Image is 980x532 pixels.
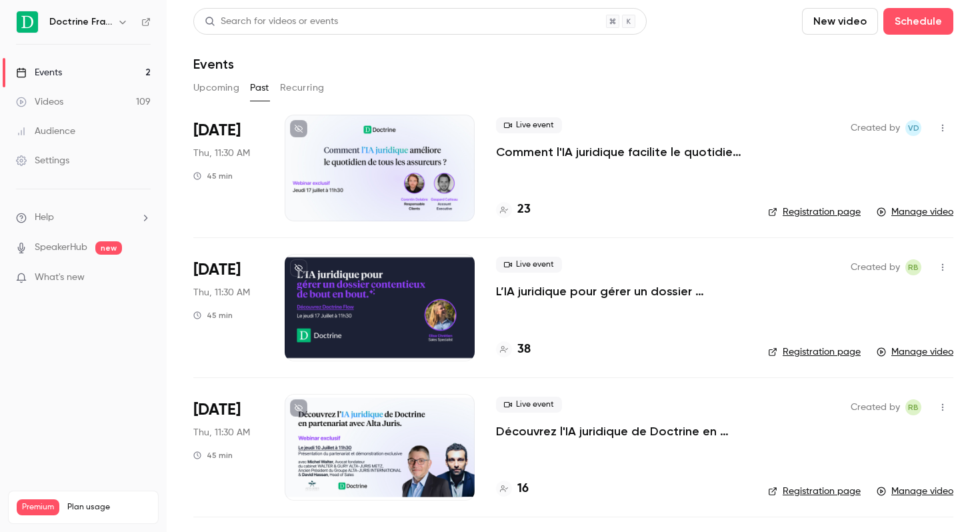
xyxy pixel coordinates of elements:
[768,485,861,498] a: Registration page
[35,211,54,225] span: Help
[49,15,112,29] h6: Doctrine France
[67,502,150,513] span: Plan usage
[905,120,921,136] span: Victoire Demortier
[877,205,953,219] a: Manage video
[35,271,85,285] span: What's new
[193,147,250,160] span: Thu, 11:30 AM
[905,399,921,415] span: Romain Ballereau
[193,286,250,299] span: Thu, 11:30 AM
[193,77,239,99] button: Upcoming
[193,426,250,439] span: Thu, 11:30 AM
[16,211,151,225] li: help-dropdown-opener
[496,480,529,498] a: 16
[496,144,747,160] a: Comment l'IA juridique facilite le quotidien de tous les assureurs ?
[851,259,900,275] span: Created by
[135,272,151,284] iframe: Noticeable Trigger
[908,120,919,136] span: VD
[193,259,241,281] span: [DATE]
[95,241,122,255] span: new
[908,399,919,415] span: RB
[496,283,747,299] a: L’IA juridique pour gérer un dossier contentieux de bout en bout
[768,205,861,219] a: Registration page
[496,257,562,273] span: Live event
[193,310,233,321] div: 45 min
[193,450,233,461] div: 45 min
[851,399,900,415] span: Created by
[16,66,62,79] div: Events
[768,345,861,359] a: Registration page
[517,201,531,219] h4: 23
[496,341,531,359] a: 38
[35,241,87,255] a: SpeakerHub
[205,15,338,29] div: Search for videos or events
[905,259,921,275] span: Romain Ballereau
[193,120,241,141] span: [DATE]
[496,397,562,413] span: Live event
[877,345,953,359] a: Manage video
[193,399,241,421] span: [DATE]
[517,480,529,498] h4: 16
[193,171,233,181] div: 45 min
[250,77,269,99] button: Past
[496,201,531,219] a: 23
[16,154,69,167] div: Settings
[16,125,75,138] div: Audience
[908,259,919,275] span: RB
[193,254,263,361] div: Jul 17 Thu, 11:30 AM (Europe/Paris)
[851,120,900,136] span: Created by
[17,499,59,515] span: Premium
[193,56,234,72] h1: Events
[496,423,747,439] a: Découvrez l'IA juridique de Doctrine en partenariat avec le réseau Alta-Juris international.
[883,8,953,35] button: Schedule
[877,485,953,498] a: Manage video
[17,11,38,33] img: Doctrine France
[193,394,263,501] div: Jul 10 Thu, 11:30 AM (Europe/Paris)
[802,8,878,35] button: New video
[496,117,562,133] span: Live event
[280,77,325,99] button: Recurring
[16,95,63,109] div: Videos
[517,341,531,359] h4: 38
[193,115,263,221] div: Jul 17 Thu, 11:30 AM (Europe/Paris)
